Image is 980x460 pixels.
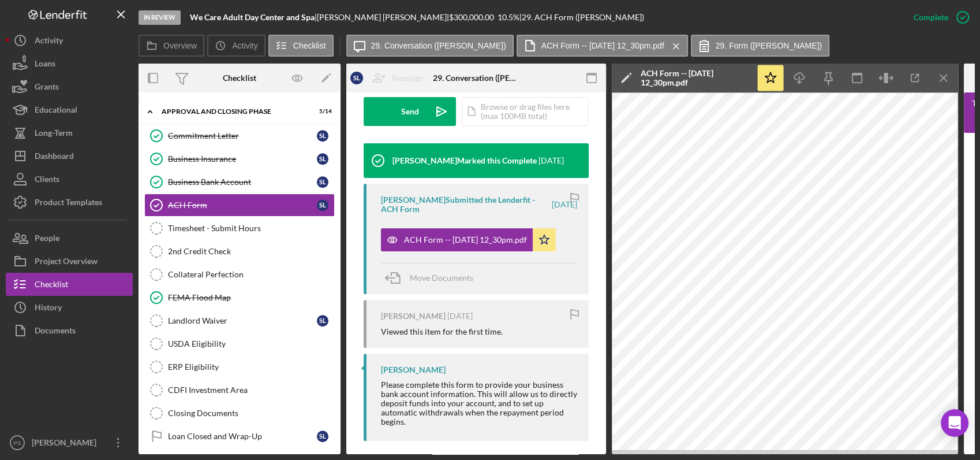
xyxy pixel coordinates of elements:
[902,6,974,29] button: Complete
[381,380,577,426] div: Please complete this form to provide your business bank account information. This will allow us t...
[190,12,315,22] b: We Care Adult Day Center and Spa
[449,13,498,22] div: $300,000.00
[168,201,317,210] div: ACH Form
[293,41,326,50] label: Checklist
[381,264,485,292] button: Move Documents
[168,177,317,187] div: Business Bank Account
[716,41,822,50] label: 29. Form ([PERSON_NAME])
[317,315,328,327] div: S L
[381,365,446,374] div: [PERSON_NAME]
[223,73,256,83] div: Checklist
[381,327,503,336] div: Viewed this item for the first time.
[144,240,335,263] a: 2nd Credit Check
[6,98,133,121] button: Educational
[35,191,102,217] div: Product Templates
[35,227,59,253] div: People
[168,154,317,164] div: Business Insurance
[317,176,328,188] div: S L
[6,144,133,168] button: Dashboard
[144,263,335,286] a: Collateral Perfection
[144,379,335,402] a: CDFI Investment Area
[168,409,334,418] div: Closing Documents
[168,316,317,325] div: Landlord Waiver
[168,432,317,441] div: Loan Closed and Wrap-Up
[433,73,519,83] div: 29. Conversation ([PERSON_NAME])
[6,227,133,250] button: People
[364,97,456,126] button: Send
[519,13,644,22] div: | 29. ACH Form ([PERSON_NAME])
[35,52,55,78] div: Loans
[6,75,133,98] a: Grants
[404,235,527,244] div: ACH Form -- [DATE] 12_30pm.pdf
[207,35,265,57] button: Activity
[345,66,435,90] button: SLReassign
[317,153,328,165] div: S L
[168,224,334,233] div: Timesheet - Submit Hours
[35,121,73,147] div: Long-Term
[6,29,133,52] button: Activity
[144,170,335,194] a: Business Bank AccountSL
[311,108,332,115] div: 5 / 14
[6,250,133,273] a: Project Overview
[144,124,335,147] a: Commitment LetterSL
[6,431,133,454] button: PS[PERSON_NAME]
[168,131,317,140] div: Commitment Letter
[163,41,197,50] label: Overview
[139,10,181,25] div: In Review
[168,339,334,348] div: USDA Eligibility
[381,195,550,214] div: [PERSON_NAME] Submitted the Lenderfit - ACH Form
[498,13,519,22] div: 10.5 %
[6,121,133,144] button: Long-Term
[144,425,335,448] a: Loan Closed and Wrap-UpSL
[6,273,133,296] button: Checklist
[346,35,514,57] button: 29. Conversation ([PERSON_NAME])
[381,311,446,321] div: [PERSON_NAME]
[6,52,133,75] a: Loans
[350,72,363,84] div: S L
[144,286,335,309] a: FEMA Flood Map
[410,273,473,283] span: Move Documents
[392,156,537,165] div: [PERSON_NAME] Marked this Complete
[447,311,473,321] time: 2025-02-05 13:20
[144,217,335,240] a: Timesheet - Submit Hours
[168,247,334,256] div: 2nd Credit Check
[6,168,133,191] button: Clients
[381,228,556,251] button: ACH Form -- [DATE] 12_30pm.pdf
[144,355,335,379] a: ERP Eligibility
[317,130,328,142] div: S L
[541,41,664,50] label: ACH Form -- [DATE] 12_30pm.pdf
[371,41,506,50] label: 29. Conversation ([PERSON_NAME])
[168,385,334,395] div: CDFI Investment Area
[6,296,133,319] button: History
[641,69,750,87] div: ACH Form -- [DATE] 12_30pm.pdf
[168,362,334,372] div: ERP Eligibility
[691,35,829,57] button: 29. Form ([PERSON_NAME])
[6,191,133,214] button: Product Templates
[317,199,328,211] div: S L
[35,98,77,124] div: Educational
[317,13,449,22] div: [PERSON_NAME] [PERSON_NAME] |
[139,35,204,57] button: Overview
[538,156,564,165] time: 2025-06-02 17:32
[552,200,577,209] time: 2025-06-02 16:30
[168,270,334,279] div: Collateral Perfection
[914,6,948,29] div: Complete
[35,296,62,322] div: History
[35,168,59,194] div: Clients
[35,250,98,276] div: Project Overview
[35,144,74,170] div: Dashboard
[35,75,59,101] div: Grants
[144,147,335,170] a: Business InsuranceSL
[6,319,133,342] button: Documents
[232,41,257,50] label: Activity
[392,66,423,90] div: Reassign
